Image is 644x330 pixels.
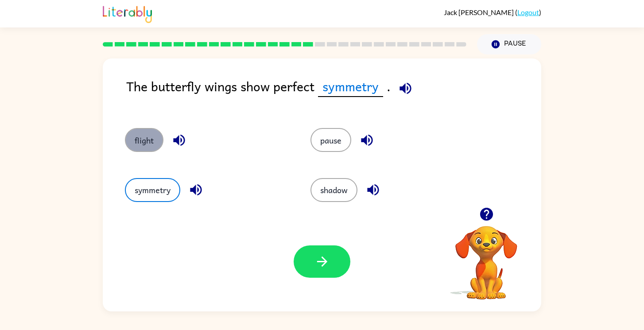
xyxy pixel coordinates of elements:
div: ( ) [444,8,541,16]
button: Pause [477,34,541,54]
button: shadow [310,178,357,202]
span: Jack [PERSON_NAME] [444,8,515,16]
video: Your browser must support playing .mp4 files to use Literably. Please try using another browser. [442,212,531,301]
div: The butterfly wings show perfect . [126,76,541,110]
img: Literably [103,4,152,23]
a: Logout [517,8,539,16]
span: symmetry [318,76,383,97]
button: symmetry [125,178,180,202]
button: pause [310,128,351,152]
button: flight [125,128,163,152]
